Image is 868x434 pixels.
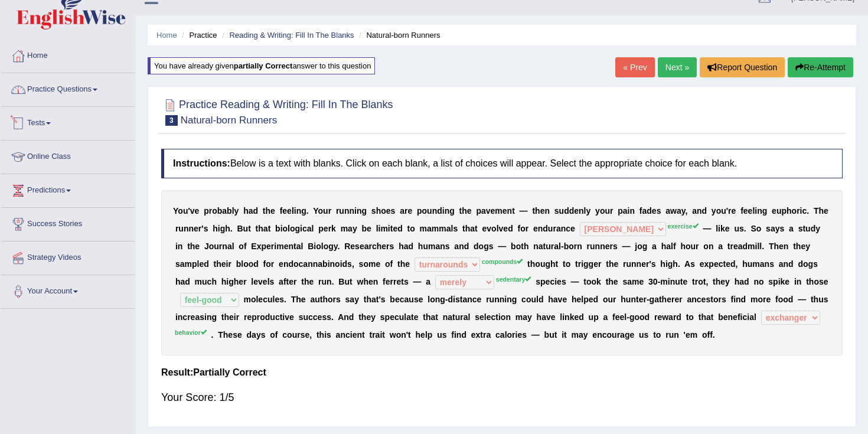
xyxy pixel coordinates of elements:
b: a [222,206,227,216]
b: i [314,242,316,251]
b: d [702,206,707,216]
b: u [423,242,428,251]
a: Predictions [1,174,135,204]
b: d [397,224,403,233]
b: n [188,224,194,233]
b: t [293,242,296,251]
a: « Prev [615,57,654,77]
b: n [507,206,513,216]
b: t [475,224,478,233]
b: v [190,206,195,216]
b: h [465,224,471,233]
b: o [178,206,183,216]
b: — [703,224,711,233]
b: x [257,242,262,251]
b: g [762,206,768,216]
b: s [779,224,784,233]
b: a [642,206,647,216]
b: h [376,206,381,216]
b: n [440,242,445,251]
b: T [814,206,819,216]
b: i [294,206,296,216]
b: h [190,242,195,251]
b: n [629,206,635,216]
b: u [776,206,782,216]
a: Home [156,31,177,40]
b: u [323,206,328,216]
b: . [807,206,809,216]
b: y [681,206,686,216]
b: r [386,242,389,251]
b: a [249,206,253,216]
b: f [517,224,520,233]
a: Reading & Writing: Fill In The Blanks [229,31,354,40]
b: i [628,206,630,216]
b: e [194,224,198,233]
b: n [697,206,702,216]
b: g [301,206,306,216]
b: e [732,206,736,216]
b: a [263,224,268,233]
a: Tests [1,107,135,136]
b: o [316,242,321,251]
b: l [321,242,324,251]
b: m [428,242,435,251]
button: Re-Attempt [788,57,853,77]
b: r [271,242,274,251]
b: i [718,224,720,233]
b: a [435,242,440,251]
b: n [349,206,354,216]
b: l [497,224,499,233]
b: y [712,206,716,216]
b: e [574,206,579,216]
b: a [348,224,353,233]
b: a [296,242,301,251]
b: l [292,206,294,216]
b: e [386,206,391,216]
b: h [377,242,382,251]
b: m [380,224,387,233]
b: e [824,206,828,216]
b: e [195,242,200,251]
b: c [566,224,570,233]
b: h [225,224,230,233]
b: o [410,224,415,233]
a: Success Stories [1,208,135,237]
b: r [198,224,201,233]
b: k [720,224,725,233]
button: Report Question [700,57,785,77]
b: o [239,242,244,251]
b: s [798,224,803,233]
a: Online Class [1,141,135,170]
b: s [657,206,661,216]
b: a [364,242,369,251]
b: u [183,206,188,216]
b: e [570,224,575,233]
b: o [324,242,329,251]
b: a [427,224,432,233]
b: e [748,206,753,216]
b: a [470,224,475,233]
b: u [605,206,610,216]
b: Y [313,206,318,216]
b: e [491,206,495,216]
b: t [187,242,190,251]
b: a [677,206,681,216]
b: Y [173,206,178,216]
b: e [407,206,412,216]
b: a [556,224,561,233]
b: s [355,242,360,251]
b: r [328,206,331,216]
b: a [481,206,486,216]
b: n [757,206,762,216]
b: p [204,206,209,216]
b: o [422,206,428,216]
b: . [230,224,233,233]
b: e [350,242,355,251]
b: e [482,224,487,233]
b: h [258,224,263,233]
b: t [390,224,393,233]
b: t [462,224,465,233]
b: k [331,224,336,233]
b: o [212,206,217,216]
